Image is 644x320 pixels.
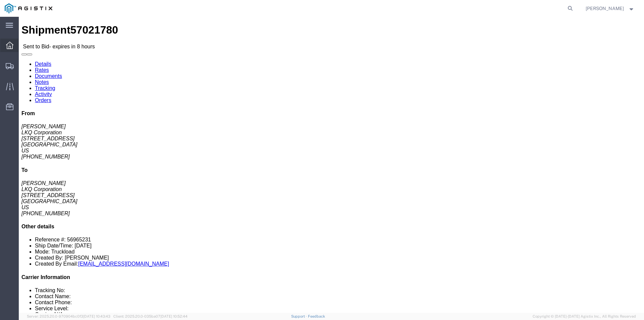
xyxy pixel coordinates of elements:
[160,314,187,318] span: [DATE] 10:52:44
[585,4,635,12] button: [PERSON_NAME]
[533,314,636,319] span: Copyright © [DATE]-[DATE] Agistix Inc., All Rights Reserved
[113,314,187,318] span: Client: 2025.20.0-035ba07
[27,314,110,318] span: Server: 2025.20.0-970904bc0f3
[586,5,624,12] span: Corey Keys
[308,314,325,318] a: Feedback
[83,314,110,318] span: [DATE] 10:43:43
[5,3,52,13] img: logo
[291,314,308,318] a: Support
[19,17,644,313] iframe: FS Legacy Container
